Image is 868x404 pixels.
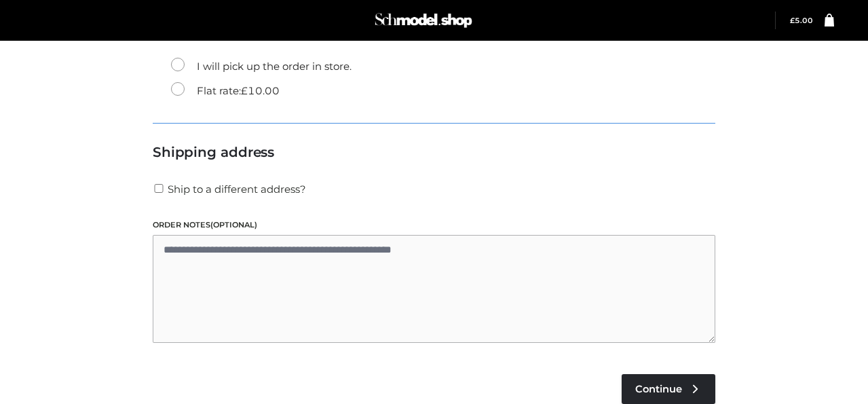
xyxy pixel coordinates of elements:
a: Continue [622,374,715,404]
span: Continue [635,383,682,395]
span: Ship to a different address? [168,183,306,196]
label: I will pick up the order in store. [171,58,352,75]
span: £ [790,16,795,25]
label: Order notes [153,219,715,232]
span: (optional) [210,220,257,229]
a: £5.00 [790,16,813,25]
h3: Shipping address [153,144,715,160]
input: Ship to a different address? [153,184,165,193]
span: £ [241,84,248,97]
bdi: 10.00 [241,84,280,97]
bdi: 5.00 [790,16,813,25]
img: Schmodel Admin 964 [373,7,474,34]
label: Flat rate: [171,82,280,100]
